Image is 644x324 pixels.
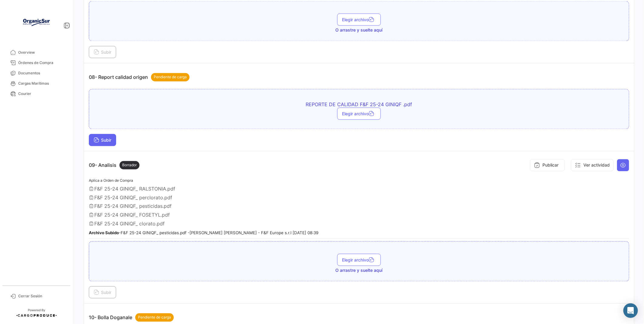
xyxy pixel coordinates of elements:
[5,47,68,58] a: Overview
[94,195,172,201] span: F&F 25-24 GINIQF_ perclorato.pdf
[94,138,111,143] span: Subir
[138,315,171,320] span: Pendiente de carga
[89,231,318,235] small: - F&F 25-24 GINIQF_ pesticidas.pdf - [PERSON_NAME] [PERSON_NAME] - F&F Europe s.r.l [DATE] 08:39
[336,27,383,33] span: O arrastre y suelte aquí
[94,203,172,209] span: F&F 25-24 GINIQF_ pesticidas.pdf
[18,91,65,96] span: Courier
[18,70,65,76] span: Documentos
[18,293,65,299] span: Cerrar Sesión
[342,17,376,22] span: Elegir archivo
[342,111,376,116] span: Elegir archivo
[530,159,565,171] button: Publicar
[253,102,465,108] span: REPORTE DE CALIDAD F&F 25-24 GINIQF .pdf
[89,46,116,58] button: Subir
[18,81,65,86] span: Cargas Marítimas
[89,231,119,235] b: Archivo Subido
[89,178,133,183] span: Aplica a Orden de Compra
[89,161,139,170] p: 09- Analisis
[18,60,65,66] span: Órdenes de Compra
[342,258,376,263] span: Elegir archivo
[5,68,68,78] a: Documentos
[154,75,187,80] span: Pendiente de carga
[5,89,68,99] a: Courier
[94,290,111,295] span: Subir
[89,134,116,146] button: Subir
[94,221,165,227] span: F&F 25-24 GINIQF_ clorato.pdf
[5,58,68,68] a: Órdenes de Compra
[623,303,638,318] div: Abrir Intercom Messenger
[89,313,174,322] p: 10- Bolla Doganale
[571,159,614,171] button: Ver actividad
[94,50,111,55] span: Subir
[21,7,52,38] img: Logo+OrganicSur.png
[337,108,381,120] button: Elegir archivo
[89,73,190,82] p: 08- Report calidad origen
[89,286,116,299] button: Subir
[337,254,381,266] button: Elegir archivo
[5,78,68,89] a: Cargas Marítimas
[94,212,170,218] span: F&F 25-24 GINIQF_ FOSETYL.pdf
[336,268,383,274] span: O arrastre y suelte aquí
[337,14,381,26] button: Elegir archivo
[94,186,175,192] span: F&F 25-24 GINIQF_ RALSTONIA.pdf
[122,163,137,168] span: Borrador
[18,50,65,55] span: Overview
